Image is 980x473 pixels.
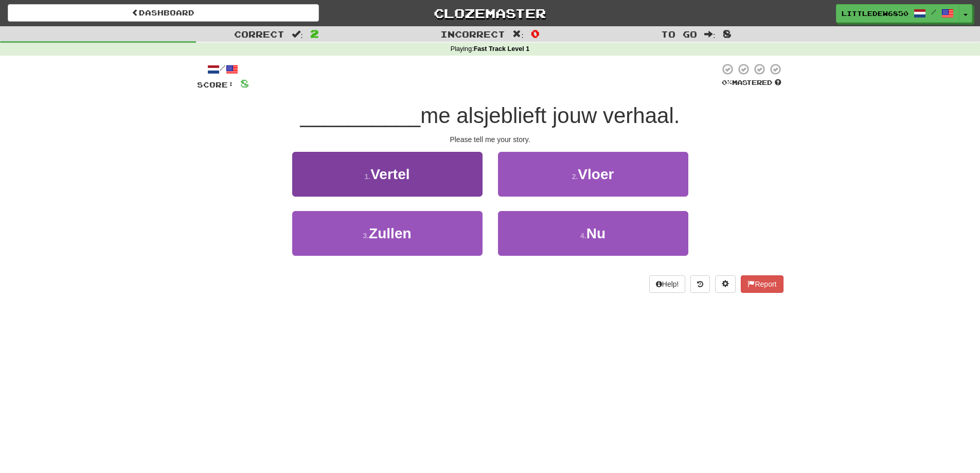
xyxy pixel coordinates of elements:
span: Vloer [578,166,614,182]
div: Mastered [720,78,783,87]
a: Dashboard [8,4,319,22]
div: Please tell me your story. [197,134,783,145]
button: 2.Vloer [498,152,688,197]
button: 1.Vertel [292,152,483,197]
small: 3 . [363,232,369,240]
button: 4.Nu [498,211,688,256]
span: LittleDew6850 [842,9,908,18]
button: 3.Zullen [292,211,483,256]
a: Clozemaster [334,4,646,22]
a: LittleDew6850 / [836,4,959,23]
span: me alsjeblieft jouw verhaal. [420,103,680,128]
span: : [704,30,716,39]
span: : [512,30,524,39]
span: __________ [300,103,421,128]
span: Zullen [369,225,411,241]
button: Report [741,275,783,293]
span: 8 [723,27,732,40]
span: Vertel [370,166,409,182]
span: : [292,30,303,39]
small: 2 . [572,172,578,181]
span: 8 [240,77,249,90]
span: 2 [310,27,319,40]
strong: Fast Track Level 1 [474,45,530,52]
span: 0 [531,27,540,40]
button: Round history (alt+y) [690,275,710,293]
span: / [931,8,936,15]
span: Correct [234,29,284,39]
span: 0 % [722,78,732,86]
small: 4 . [580,232,586,240]
button: Help! [649,275,686,293]
span: Nu [586,225,605,241]
span: Score: [197,80,234,89]
small: 1 . [365,172,371,181]
span: To go [661,29,697,39]
div: / [197,63,249,76]
span: Incorrect [440,29,505,39]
